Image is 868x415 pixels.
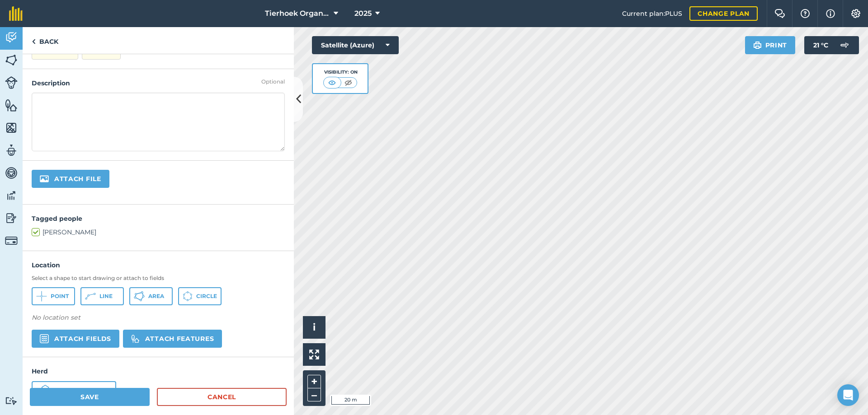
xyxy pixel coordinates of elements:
[40,385,51,396] img: svg+xml;base64,PD94bWwgdmVyc2lvbj0iMS4wIiBlbmNvZGluZz0idXRmLTgiPz4KPCEtLSBHZW5lcmF0b3I6IEFkb2JlIE...
[32,287,75,305] button: Point
[354,8,372,19] span: 2025
[850,9,861,18] img: A cog icon
[5,53,18,67] img: svg+xml;base64,PHN2ZyB4bWxucz0iaHR0cDovL3d3dy53My5vcmcvMjAwMC9zdmciIHdpZHRoPSI1NiIgaGVpZ2h0PSI2MC...
[303,316,325,339] button: i
[5,121,18,135] img: svg+xml;base64,PHN2ZyB4bWxucz0iaHR0cDovL3d3dy53My5vcmcvMjAwMC9zdmciIHdpZHRoPSI1NiIgaGVpZ2h0PSI2MC...
[99,293,113,300] span: Line
[5,76,18,89] img: svg+xml;base64,PD94bWwgdmVyc2lvbj0iMS4wIiBlbmNvZGluZz0idXRmLTgiPz4KPCEtLSBHZW5lcmF0b3I6IEFkb2JlIE...
[80,287,124,305] button: Line
[307,375,321,388] button: +
[32,36,36,47] img: svg+xml;base64,PHN2ZyB4bWxucz0iaHR0cDovL3d3dy53My5vcmcvMjAwMC9zdmciIHdpZHRoPSI5IiBoZWlnaHQ9IjI0Ii...
[5,98,18,112] img: svg+xml;base64,PHN2ZyB4bWxucz0iaHR0cDovL3d3dy53My5vcmcvMjAwMC9zdmciIHdpZHRoPSI1NiIgaGVpZ2h0PSI2MC...
[123,330,222,348] button: Attach features
[800,9,811,18] img: A question mark icon
[312,36,399,54] button: Satellite (Azure)
[323,69,358,76] div: Visibility: On
[32,260,285,270] h4: Location
[196,293,217,300] span: Circle
[689,6,758,21] a: Change plan
[804,36,859,54] button: 21 °C
[309,350,319,359] img: Four arrows, one pointing top left, one top right, one bottom right and the last bottom left
[5,189,18,202] img: svg+xml;base64,PD94bWwgdmVyc2lvbj0iMS4wIiBlbmNvZGluZz0idXRmLTgiPz4KPCEtLSBHZW5lcmF0b3I6IEFkb2JlIE...
[23,27,67,54] a: Back
[753,40,762,51] img: svg+xml;base64,PHN2ZyB4bWxucz0iaHR0cDovL3d3dy53My5vcmcvMjAwMC9zdmciIHdpZHRoPSIxOSIgaGVpZ2h0PSIyNC...
[5,234,18,247] img: svg+xml;base64,PD94bWwgdmVyc2lvbj0iMS4wIiBlbmNvZGluZz0idXRmLTgiPz4KPCEtLSBHZW5lcmF0b3I6IEFkb2JlIE...
[40,334,49,343] img: svg+xml,%3c
[261,78,285,85] div: Optional
[326,78,338,87] img: svg+xml;base64,PHN2ZyB4bWxucz0iaHR0cDovL3d3dy53My5vcmcvMjAwMC9zdmciIHdpZHRoPSI1MCIgaGVpZ2h0PSI0MC...
[32,228,285,237] label: [PERSON_NAME]
[837,384,859,406] div: Open Intercom Messenger
[307,388,321,401] button: –
[157,388,287,406] a: Cancel
[813,36,828,54] span: 21 ° C
[32,275,285,282] h3: Select a shape to start drawing or attach to fields
[32,214,285,224] h4: Tagged people
[835,36,854,54] img: svg+xml;base64,PD94bWwgdmVyc2lvbj0iMS4wIiBlbmNvZGluZz0idXRmLTgiPz4KPCEtLSBHZW5lcmF0b3I6IEFkb2JlIE...
[5,396,18,405] img: svg+xml;base64,PD94bWwgdmVyc2lvbj0iMS4wIiBlbmNvZGluZz0idXRmLTgiPz4KPCEtLSBHZW5lcmF0b3I6IEFkb2JlIE...
[265,8,330,19] span: Tierhoek Organic Farm
[5,211,18,225] img: svg+xml;base64,PD94bWwgdmVyc2lvbj0iMS4wIiBlbmNvZGluZz0idXRmLTgiPz4KPCEtLSBHZW5lcmF0b3I6IEFkb2JlIE...
[131,334,140,343] img: svg%3e
[51,293,69,300] span: Point
[622,9,682,19] span: Current plan : PLUS
[148,293,164,300] span: Area
[343,78,354,87] img: svg+xml;base64,PHN2ZyB4bWxucz0iaHR0cDovL3d3dy53My5vcmcvMjAwMC9zdmciIHdpZHRoPSI1MCIgaGVpZ2h0PSI0MC...
[5,144,18,157] img: svg+xml;base64,PD94bWwgdmVyc2lvbj0iMS4wIiBlbmNvZGluZz0idXRmLTgiPz4KPCEtLSBHZW5lcmF0b3I6IEFkb2JlIE...
[5,31,18,44] img: svg+xml;base64,PD94bWwgdmVyc2lvbj0iMS4wIiBlbmNvZGluZz0idXRmLTgiPz4KPCEtLSBHZW5lcmF0b3I6IEFkb2JlIE...
[32,78,285,88] h4: Description
[745,36,796,54] button: Print
[129,287,173,305] button: Area
[178,287,222,305] button: Circle
[774,9,785,18] img: Two speech bubbles overlapping with the left bubble in the forefront
[32,313,80,322] em: No location set
[313,322,316,333] span: i
[5,166,18,180] img: svg+xml;base64,PD94bWwgdmVyc2lvbj0iMS4wIiBlbmNvZGluZz0idXRmLTgiPz4KPCEtLSBHZW5lcmF0b3I6IEFkb2JlIE...
[32,366,285,376] h4: Herd
[30,388,150,406] button: Save
[32,381,116,399] button: Attach herd
[826,8,835,19] img: svg+xml;base64,PHN2ZyB4bWxucz0iaHR0cDovL3d3dy53My5vcmcvMjAwMC9zdmciIHdpZHRoPSIxNyIgaGVpZ2h0PSIxNy...
[32,330,119,348] button: Attach fields
[9,6,23,21] img: fieldmargin Logo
